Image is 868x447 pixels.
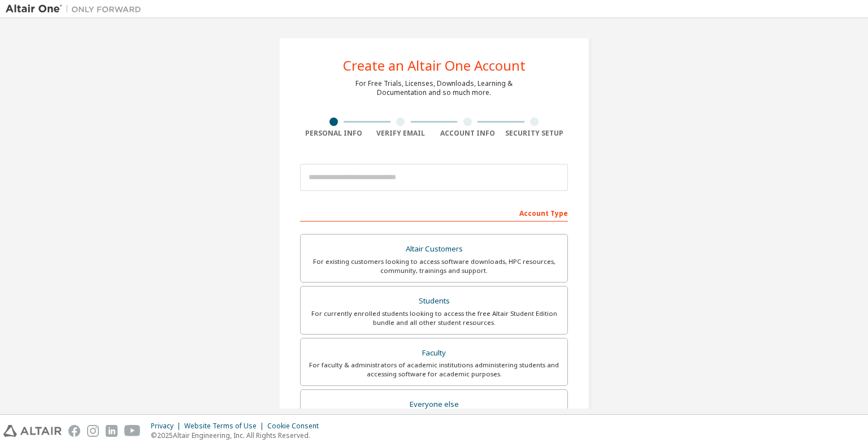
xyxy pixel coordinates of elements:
div: For existing customers looking to access software downloads, HPC resources, community, trainings ... [307,257,561,275]
img: youtube.svg [124,425,141,437]
div: Create an Altair One Account [343,59,526,72]
div: Students [307,293,561,309]
div: Verify Email [367,129,435,138]
img: altair_logo.svg [3,425,62,437]
img: facebook.svg [68,425,80,437]
div: Altair Customers [307,241,561,257]
img: Altair One [6,3,147,15]
div: Security Setup [501,129,568,138]
div: Cookie Consent [267,422,325,431]
div: Account Type [300,203,568,222]
img: linkedin.svg [106,425,118,437]
p: © 2025 Altair Engineering, Inc. All Rights Reserved. [151,431,325,440]
div: For faculty & administrators of academic institutions administering students and accessing softwa... [307,361,561,379]
div: Everyone else [307,397,561,413]
img: instagram.svg [87,425,99,437]
div: For currently enrolled students looking to access the free Altair Student Edition bundle and all ... [307,309,561,327]
div: Personal Info [300,129,367,138]
div: Faculty [307,345,561,361]
div: Account Info [434,129,501,138]
div: Website Terms of Use [184,422,267,431]
div: Privacy [151,422,184,431]
div: For Free Trials, Licenses, Downloads, Learning & Documentation and so much more. [355,79,513,97]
